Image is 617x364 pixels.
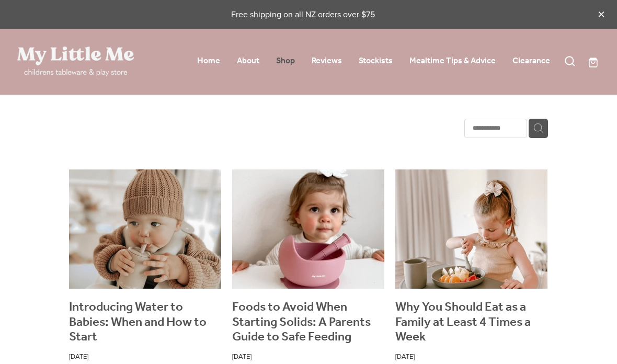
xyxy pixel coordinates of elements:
a: Reviews [312,53,342,69]
a: Introducing Water to Babies: When and How to Start [69,295,207,349]
a: Home [197,53,220,69]
a: Foods to Avoid When Starting Solids: A Parents Guide to Safe Feeding [232,283,384,290]
a: Shop [276,53,295,69]
a: Mealtime Tips & Advice [409,53,496,69]
a: Why You Should Eat as a Family at Least 4 Times a Week [395,295,531,349]
span: [DATE] [395,345,547,363]
span: [DATE] [69,345,221,363]
a: Introducing Water to Babies: When and How to Start [69,283,221,290]
span: [DATE] [232,345,384,363]
img: Foods to Avoid When Starting Solids: A Parents Guide to Safe Feeding [232,169,384,289]
a: Why You Should Eat as a Family at Least 4 Times a Week [395,283,547,290]
img: Introducing Water to Babies: When and How to Start [69,169,221,289]
a: Foods to Avoid When Starting Solids: A Parents Guide to Safe Feeding [232,295,371,349]
a: About [237,53,259,69]
a: Stockists [359,53,393,69]
img: Why You Should Eat as a Family at Least 4 Times a Week [395,169,547,289]
a: Clearance [512,53,550,69]
p: Free shipping on all NZ orders over $75 [17,8,588,20]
